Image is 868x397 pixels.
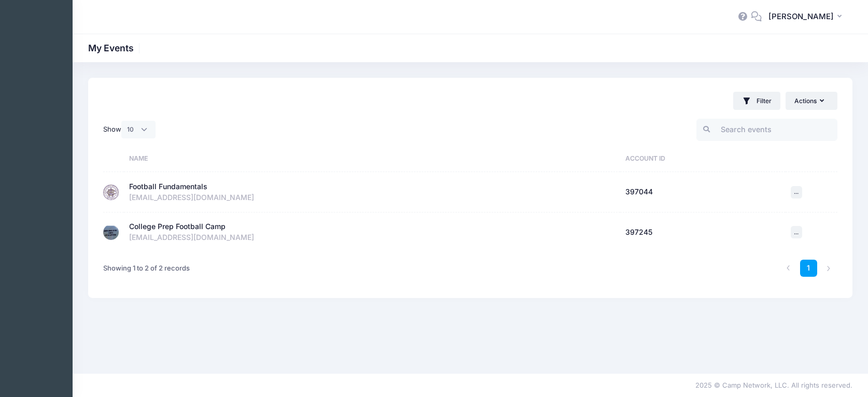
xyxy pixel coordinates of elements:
div: [EMAIL_ADDRESS][DOMAIN_NAME] [129,232,615,243]
div: [EMAIL_ADDRESS][DOMAIN_NAME] [129,192,615,203]
h1: My Events [88,42,143,53]
span: ... [794,229,799,236]
button: [PERSON_NAME] [762,5,852,29]
th: Name: activate to sort column ascending [124,145,620,172]
th: Account ID: activate to sort column ascending [620,145,786,172]
div: College Prep Football Camp [129,221,226,232]
img: College Prep Football Camp [103,224,119,240]
label: Show [103,121,156,138]
span: ... [794,188,799,195]
a: 1 [800,260,817,277]
span: [PERSON_NAME] [768,11,834,22]
span: 2025 © Camp Network, LLC. All rights reserved. [695,381,852,389]
input: Search events [696,119,837,141]
button: ... [791,226,802,238]
button: ... [791,186,802,198]
div: Football Fundamentals [129,181,207,192]
td: 397245 [620,212,786,252]
button: Filter [733,92,780,110]
select: Show [121,121,156,138]
button: Actions [786,92,837,109]
div: Showing 1 to 2 of 2 records [103,257,190,280]
img: Football Fundamentals [103,185,119,200]
td: 397044 [620,172,786,212]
